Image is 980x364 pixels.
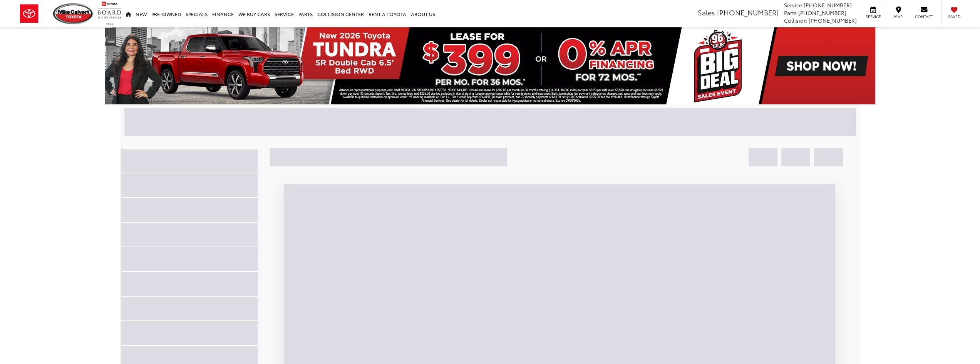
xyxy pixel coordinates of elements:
[890,14,907,19] span: Map
[915,14,933,19] span: Contact
[809,17,857,24] span: [PHONE_NUMBER]
[784,9,797,17] span: Parts
[946,14,963,19] span: Saved
[804,1,852,9] span: [PHONE_NUMBER]
[105,27,875,104] img: New 2026 Toyota Tundra
[798,9,846,17] span: [PHONE_NUMBER]
[53,3,94,24] img: Mike Calvert Toyota
[717,7,779,17] span: [PHONE_NUMBER]
[784,17,807,24] span: Collision
[864,14,882,19] span: Service
[784,1,802,9] span: Service
[698,7,715,17] span: Sales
